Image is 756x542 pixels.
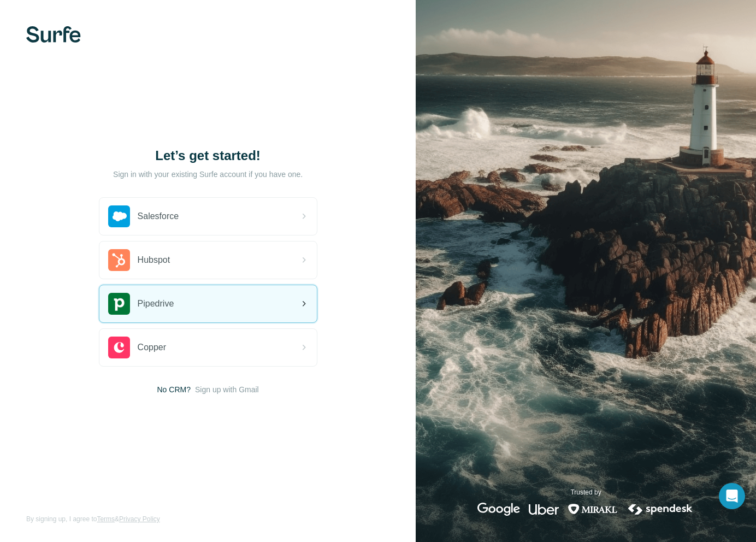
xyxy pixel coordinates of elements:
a: Terms [97,515,115,523]
img: pipedrive's logo [108,293,130,315]
p: Sign in with your existing Surfe account if you have one. [113,169,303,180]
span: Hubspot [138,254,170,267]
span: Pipedrive [138,297,174,310]
img: salesforce's logo [108,205,130,227]
h1: Let’s get started! [99,147,317,164]
span: Copper [138,341,166,354]
img: google's logo [477,503,520,516]
span: By signing up, I agree to & [26,514,160,524]
span: Salesforce [138,210,179,223]
img: spendesk's logo [627,503,694,516]
div: Open Intercom Messenger [719,483,745,509]
img: Surfe's logo [26,26,81,43]
button: Sign up with Gmail [195,384,259,395]
img: uber's logo [529,503,559,516]
img: copper's logo [108,337,130,358]
img: mirakl's logo [568,503,618,516]
a: Privacy Policy [119,515,160,523]
p: Trusted by [570,487,601,497]
span: No CRM? [157,384,191,395]
img: hubspot's logo [108,249,130,271]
